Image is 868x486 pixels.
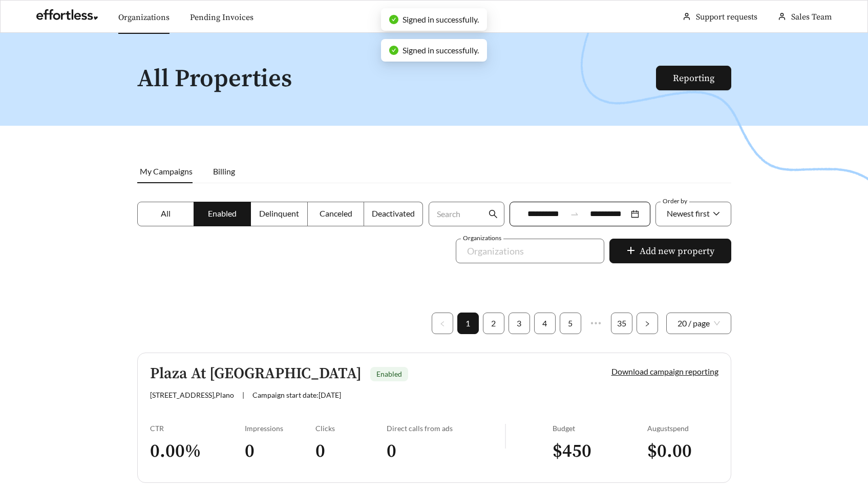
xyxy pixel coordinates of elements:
div: Direct calls from ads [387,424,505,433]
a: 3 [509,313,530,334]
a: 5 [560,313,581,334]
span: right [644,321,650,327]
span: ••• [585,313,607,334]
li: 3 [509,313,530,334]
span: swap-right [570,209,579,219]
span: [STREET_ADDRESS] , Plano [150,391,234,399]
span: Billing [213,166,235,176]
a: Support requests [696,12,757,22]
span: left [439,321,446,327]
a: 35 [611,313,632,334]
a: 4 [535,313,555,334]
h3: $ 450 [553,440,647,463]
span: Campaign start date: [DATE] [252,391,341,399]
span: Canceled [320,208,352,218]
span: plus [626,246,636,257]
span: | [242,391,244,399]
span: Signed in successfully. [403,14,479,24]
a: 1 [458,313,478,334]
span: Deactivated [372,208,415,218]
button: left [432,313,453,334]
span: All [161,208,171,218]
h5: Plaza At [GEOGRAPHIC_DATA] [150,365,362,382]
h1: All Properties [137,66,657,93]
button: plusAdd new property [609,239,731,263]
h3: 0 [387,440,505,463]
li: Next Page [637,313,658,334]
div: Clicks [315,424,387,433]
a: Pending Invoices [190,12,253,23]
h3: $ 0.00 [647,440,718,463]
div: Budget [553,424,647,433]
li: Previous Page [432,313,453,334]
h3: 0 [315,440,387,463]
button: right [637,313,658,334]
span: Enabled [376,370,402,378]
div: CTR [150,424,245,433]
li: 5 [560,313,581,334]
span: Signed in successfully. [403,45,479,55]
span: check-circle [389,46,398,55]
span: check-circle [389,15,398,24]
a: Reporting [673,72,714,84]
h3: 0 [245,440,316,463]
div: Impressions [245,424,316,433]
span: 20 / page [678,313,720,334]
li: 2 [483,313,504,334]
span: Add new property [640,244,714,258]
a: Download campaign reporting [611,366,718,376]
span: Delinquent [259,208,299,218]
span: My Campaigns [140,166,193,176]
a: 2 [483,313,504,334]
button: Reporting [656,66,731,90]
a: Organizations [118,12,170,23]
div: Page Size [666,313,731,334]
li: Next 5 Pages [585,313,607,334]
span: search [489,209,498,219]
img: line [505,424,506,449]
span: Newest first [667,208,710,218]
div: August spend [647,424,718,433]
a: Plaza At [GEOGRAPHIC_DATA]Enabled[STREET_ADDRESS],Plano|Campaign start date:[DATE]Download campai... [137,353,731,483]
span: Enabled [208,208,237,218]
h3: 0.00 % [150,440,245,463]
span: Sales Team [791,12,832,22]
span: to [570,209,579,219]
